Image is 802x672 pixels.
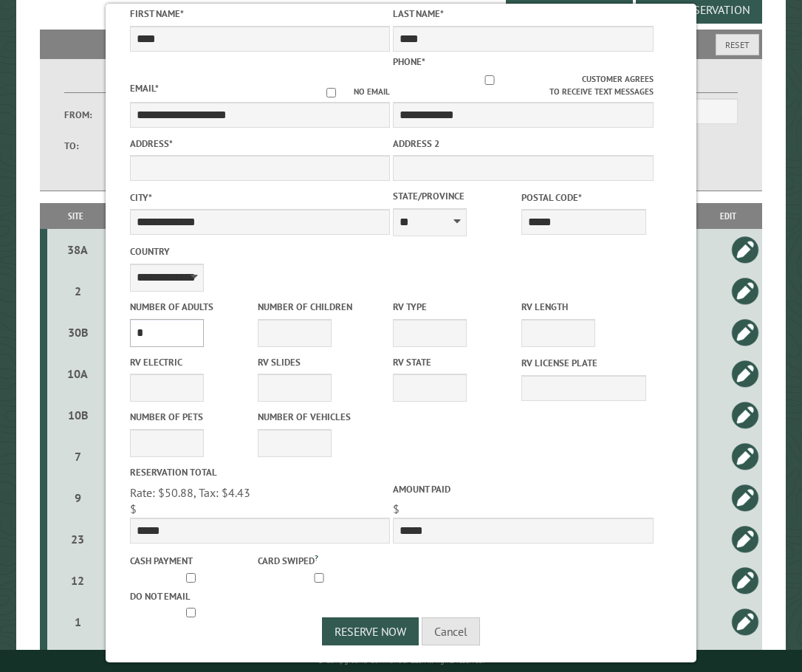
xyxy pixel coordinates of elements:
[130,554,255,568] label: Cash payment
[716,34,759,55] button: Reset
[40,30,761,58] h2: Filters
[130,501,137,516] span: $
[53,449,102,464] div: 7
[47,203,104,229] th: Site
[130,244,391,258] label: Country
[130,82,159,95] label: Email
[104,203,261,229] th: Dates
[53,490,102,505] div: 9
[322,617,419,645] button: Reserve Now
[393,189,518,203] label: State/Province
[258,410,383,424] label: Number of Vehicles
[130,137,391,151] label: Address
[53,284,102,298] div: 2
[318,656,484,665] small: © Campground Commander LLC. All rights reserved.
[521,300,646,314] label: RV Length
[53,242,102,257] div: 38A
[393,501,400,516] span: $
[130,355,255,369] label: RV Electric
[53,366,102,381] div: 10A
[695,203,762,229] th: Edit
[315,552,318,563] a: ?
[53,325,102,340] div: 30B
[130,410,255,424] label: Number of Pets
[64,76,229,93] label: Dates
[130,300,255,314] label: Number of Adults
[309,86,390,98] label: No email
[393,7,654,21] label: Last Name
[393,300,518,314] label: RV Type
[258,552,383,568] label: Card swiped
[130,485,250,500] span: Rate: $50.88, Tax: $4.43
[393,137,654,151] label: Address 2
[397,75,583,85] input: Customer agrees to receive text messages
[393,55,425,68] label: Phone
[393,355,518,369] label: RV State
[309,88,354,97] input: No email
[422,617,480,645] button: Cancel
[130,465,391,479] label: Reservation Total
[258,300,383,314] label: Number of Children
[521,356,646,370] label: RV License Plate
[258,355,383,369] label: RV Slides
[130,7,391,21] label: First Name
[393,482,654,496] label: Amount paid
[53,573,102,588] div: 12
[53,614,102,629] div: 1
[393,73,654,98] label: Customer agrees to receive text messages
[53,532,102,546] div: 23
[130,589,255,603] label: Do not email
[130,191,391,205] label: City
[521,191,646,205] label: Postal Code
[64,139,106,153] label: To:
[64,108,106,122] label: From:
[53,408,102,422] div: 10B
